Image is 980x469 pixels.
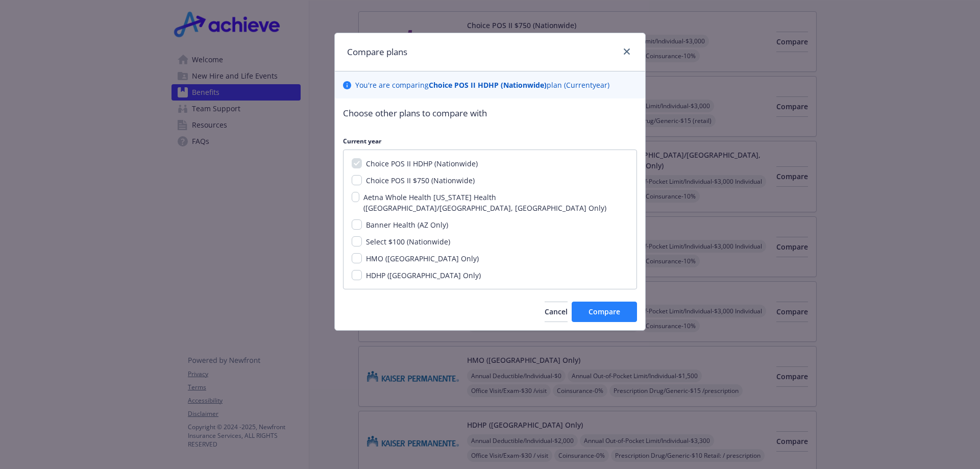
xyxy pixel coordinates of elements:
a: close [621,45,633,58]
span: Banner Health (AZ Only) [366,220,448,230]
span: Choice POS II HDHP (Nationwide) [366,159,478,168]
button: Compare [572,302,637,322]
span: Choice POS II $750 (Nationwide) [366,176,475,185]
span: Compare [589,307,620,316]
span: HDHP ([GEOGRAPHIC_DATA] Only) [366,270,481,280]
p: Choose other plans to compare with [343,107,637,120]
span: Select $100 (Nationwide) [366,237,450,246]
p: Current year [343,137,637,145]
p: You ' re are comparing plan ( Current year) [355,80,609,90]
button: Cancel [545,302,568,322]
span: Aetna Whole Health [US_STATE] Health ([GEOGRAPHIC_DATA]/[GEOGRAPHIC_DATA], [GEOGRAPHIC_DATA] Only) [363,192,606,213]
span: HMO ([GEOGRAPHIC_DATA] Only) [366,254,479,263]
span: Cancel [545,307,568,316]
h1: Compare plans [347,45,407,59]
b: Choice POS II HDHP (Nationwide) [429,80,547,90]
